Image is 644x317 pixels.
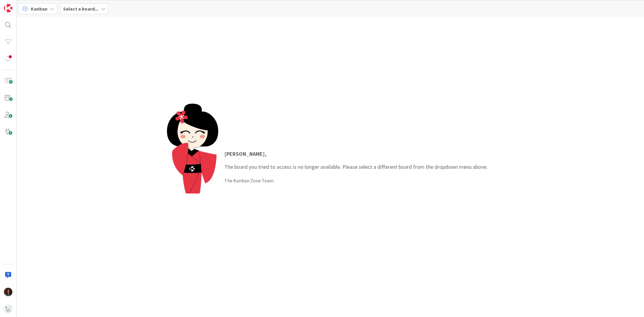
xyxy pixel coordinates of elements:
span: Kanban [31,5,47,12]
strong: [PERSON_NAME] , [224,150,267,157]
img: avatar [4,305,12,313]
b: Select a board... [63,6,98,12]
div: The Kanban Zone Team [224,177,488,184]
p: The board you tried to access is no longer available. Please select a different board from the dr... [224,150,488,171]
img: RF [4,288,12,296]
img: Visit kanbanzone.com [4,4,12,12]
